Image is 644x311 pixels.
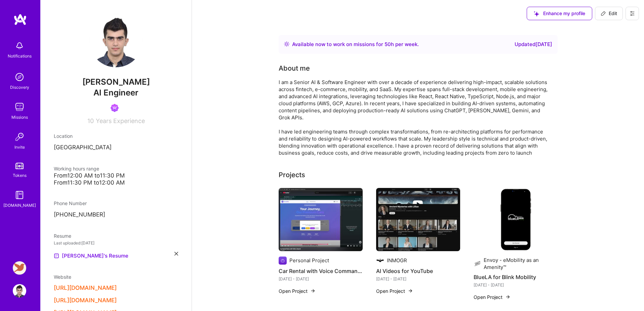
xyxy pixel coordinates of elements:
img: User Avatar [13,284,26,298]
button: Open Project [279,287,316,295]
img: BlueLA for Blink Mobility [474,188,558,251]
img: tokens [15,163,24,169]
div: [DOMAIN_NAME] [3,202,36,209]
button: Open Project [376,287,413,295]
img: teamwork [13,100,26,114]
img: Company logo [474,260,481,268]
span: 50 [385,41,391,47]
img: Availability [284,41,289,47]
img: Been on Mission [111,104,119,112]
a: User Avatar [11,284,28,298]
img: AI Videos for YouTube [376,188,460,251]
div: Missions [11,114,28,121]
h4: BlueLA for Blink Mobility [474,273,558,281]
div: Available now to work on missions for h per week . [292,40,419,48]
div: Projects [279,170,305,180]
img: discovery [13,70,26,84]
p: [GEOGRAPHIC_DATA] [54,144,178,152]
button: Enhance my profile [527,7,592,20]
button: Open Project [474,294,511,301]
div: From 12:00 AM to 11:30 PM [54,172,178,179]
div: Personal Project [289,257,329,264]
img: Invite [13,130,26,144]
a: [PERSON_NAME]'s Resume [54,252,128,260]
img: bell [13,39,26,52]
img: logo [13,13,27,26]
div: Envoy - eMobility as an Amenity™ [484,257,558,271]
div: About me [279,63,310,73]
div: From 11:30 PM to 12:00 AM [54,179,178,186]
img: Company logo [279,257,287,265]
div: Tokens [13,172,27,179]
span: 10 [87,117,94,124]
div: [DATE] - [DATE] [376,275,460,282]
img: guide book [13,188,26,202]
div: [DATE] - [DATE] [474,281,558,288]
span: Resume [54,233,71,239]
button: [URL][DOMAIN_NAME] [54,284,117,291]
span: Working hours range [54,166,99,171]
div: Invite [14,144,25,151]
span: Edit [601,10,617,17]
span: Years Experience [96,117,145,124]
i: icon Close [174,252,178,256]
p: [PHONE_NUMBER] [54,211,178,219]
a: Robynn AI: Full-Stack Engineer to Build Multi-Agent Marketing Platform [11,261,28,275]
h4: AI Videos for YouTube [376,267,460,275]
span: AI Engineer [93,88,138,98]
img: Resume [54,253,59,259]
div: Location [54,132,178,140]
div: INMOGR [387,257,407,264]
div: [DATE] - [DATE] [279,275,363,282]
div: I am a Senior AI & Software Engineer with over a decade of experience delivering high-impact, sca... [279,79,548,156]
div: Updated [DATE] [515,40,552,48]
img: arrow-right [310,288,316,294]
img: Robynn AI: Full-Stack Engineer to Build Multi-Agent Marketing Platform [13,261,26,275]
div: Discovery [10,84,29,91]
img: arrow-right [505,294,511,300]
img: Car Rental with Voice Commands [279,188,363,251]
span: Enhance my profile [534,10,585,17]
span: Phone Number [54,200,87,206]
span: Website [54,274,71,280]
div: Notifications [8,52,32,60]
i: icon SuggestedTeams [534,11,539,16]
button: [URL][DOMAIN_NAME] [54,297,117,304]
span: [PERSON_NAME] [54,77,178,87]
div: Last uploaded: [DATE] [54,239,178,246]
h4: Car Rental with Voice Commands [279,267,363,275]
img: Company logo [376,257,384,265]
button: Edit [595,7,623,20]
img: arrow-right [408,288,413,294]
img: User Avatar [89,13,143,67]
